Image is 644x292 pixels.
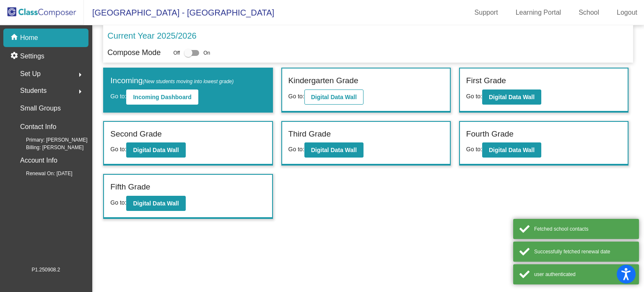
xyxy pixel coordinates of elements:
b: Digital Data Wall [133,147,179,153]
p: Compose Mode [107,47,161,58]
b: Digital Data Wall [311,147,357,153]
a: Learning Portal [509,6,568,19]
span: Go to: [288,146,304,153]
b: Digital Data Wall [133,200,179,207]
span: On [203,49,210,57]
span: Go to: [288,93,304,100]
b: Digital Data Wall [489,94,535,100]
button: Digital Data Wall [304,142,364,158]
a: School [572,6,606,19]
label: Second Grade [110,128,162,140]
p: Settings [20,51,44,61]
a: Logout [610,6,644,19]
span: Primary: [PERSON_NAME] [13,136,88,144]
span: Go to: [466,93,482,100]
mat-icon: settings [10,51,20,61]
button: Incoming Dashboard [126,89,198,105]
button: Digital Data Wall [482,89,541,105]
span: Renewal On: [DATE] [13,170,72,177]
b: Incoming Dashboard [133,94,191,100]
div: Successfully fetched renewal date [534,248,633,255]
b: Digital Data Wall [311,94,357,100]
p: Contact Info [20,121,56,133]
span: Go to: [110,93,126,100]
span: [GEOGRAPHIC_DATA] - [GEOGRAPHIC_DATA] [84,6,274,19]
mat-icon: home [10,33,20,43]
label: Kindergarten Grade [288,75,358,87]
p: Account Info [20,155,57,166]
mat-icon: arrow_right [75,70,85,80]
p: Small Groups [20,103,61,114]
p: Home [20,33,38,43]
span: Billing: [PERSON_NAME] [13,144,83,151]
span: Off [173,49,180,57]
button: Digital Data Wall [482,142,541,158]
a: Support [468,6,505,19]
label: Third Grade [288,128,331,140]
button: Digital Data Wall [304,89,364,105]
label: Fifth Grade [110,181,150,193]
span: Set Up [20,68,41,80]
span: Go to: [466,146,482,153]
div: user authenticated [534,271,633,278]
span: Go to: [110,146,126,153]
label: Incoming [110,75,234,87]
label: First Grade [466,75,506,87]
button: Digital Data Wall [126,142,185,158]
button: Digital Data Wall [126,196,185,211]
div: Fetched school contacts [534,225,633,233]
mat-icon: arrow_right [75,87,85,97]
label: Fourth Grade [466,128,514,140]
p: Current Year 2025/2026 [107,29,196,42]
span: (New students moving into lowest grade) [143,79,234,84]
span: Students [20,85,47,97]
b: Digital Data Wall [489,147,535,153]
span: Go to: [110,199,126,206]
